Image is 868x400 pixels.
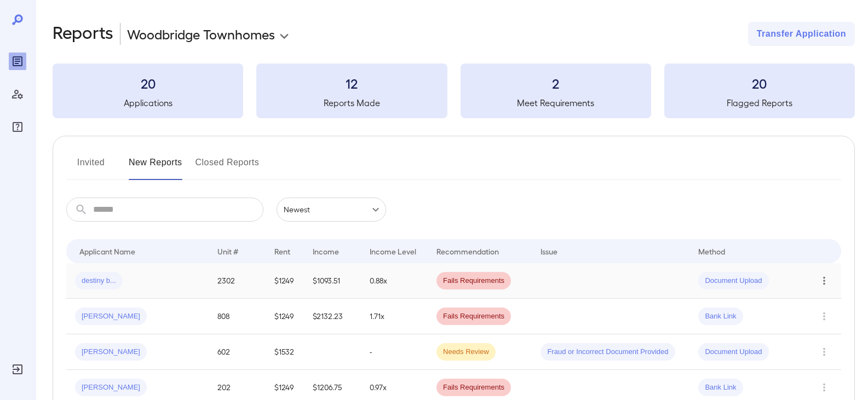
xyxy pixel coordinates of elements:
[53,22,113,46] h2: Reports
[266,263,304,299] td: $1249
[256,96,447,109] h5: Reports Made
[815,308,833,325] button: Row Actions
[217,245,238,258] div: Unit #
[66,154,116,180] button: Invited
[266,334,304,370] td: $1532
[9,361,26,378] div: Log Out
[53,74,243,92] h3: 20
[127,25,275,43] p: Woodbridge Townhomes
[79,245,135,258] div: Applicant Name
[436,311,511,322] span: Fails Requirements
[53,63,855,118] summary: 20Applications12Reports Made2Meet Requirements20Flagged Reports
[370,245,416,258] div: Income Level
[664,96,855,109] h5: Flagged Reports
[209,263,266,299] td: 2302
[361,334,428,370] td: -
[436,245,499,258] div: Recommendation
[541,347,675,357] span: Fraud or Incorrect Document Provided
[815,343,833,361] button: Row Actions
[274,245,292,258] div: Rent
[9,118,26,136] div: FAQ
[436,276,511,286] span: Fails Requirements
[698,347,768,357] span: Document Upload
[75,347,147,357] span: [PERSON_NAME]
[9,53,26,70] div: Reports
[266,299,304,334] td: $1249
[75,311,147,322] span: [PERSON_NAME]
[461,74,651,92] h3: 2
[698,276,768,286] span: Document Upload
[698,311,743,322] span: Bank Link
[277,198,386,222] div: Newest
[541,245,558,258] div: Issue
[196,154,260,180] button: Closed Reports
[436,382,511,393] span: Fails Requirements
[436,347,496,357] span: Needs Review
[209,299,266,334] td: 808
[461,96,651,109] h5: Meet Requirements
[129,154,182,180] button: New Reports
[698,245,725,258] div: Method
[304,263,361,299] td: $1093.51
[815,379,833,396] button: Row Actions
[304,299,361,334] td: $2132.23
[361,299,428,334] td: 1.71x
[748,22,855,46] button: Transfer Application
[664,74,855,92] h3: 20
[313,245,339,258] div: Income
[815,272,833,289] button: Row Actions
[209,334,266,370] td: 602
[361,263,428,299] td: 0.88x
[75,382,147,393] span: [PERSON_NAME]
[9,85,26,103] div: Manage Users
[53,96,243,109] h5: Applications
[256,74,447,92] h3: 12
[698,382,743,393] span: Bank Link
[75,276,123,286] span: destiny b...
